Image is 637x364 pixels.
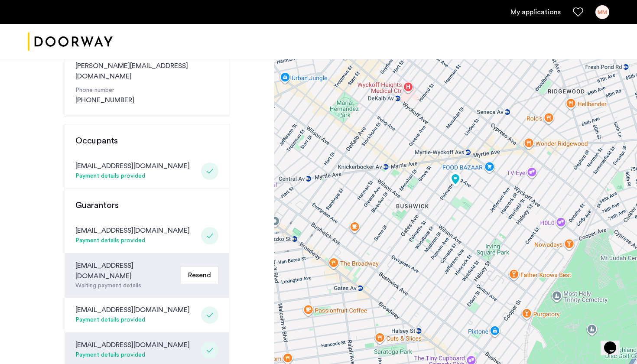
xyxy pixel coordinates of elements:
[75,315,190,325] div: Payment details provided
[75,350,190,361] div: Payment details provided
[181,266,218,284] button: Resend Email
[510,7,561,17] a: My application
[75,199,218,211] h3: Guarantors
[75,171,190,182] div: Payment details provided
[28,26,113,58] img: logo
[601,329,628,355] iframe: chat widget
[75,86,218,95] p: Phone number
[75,305,190,315] div: [EMAIL_ADDRESS][DOMAIN_NAME]
[75,281,177,290] div: Waiting payment details
[75,225,190,236] div: [EMAIL_ADDRESS][DOMAIN_NAME]
[75,340,190,350] div: [EMAIL_ADDRESS][DOMAIN_NAME]
[28,26,113,58] a: Cazamio logo
[75,135,218,147] h3: Occupants
[573,7,583,17] a: Favorites
[75,260,177,281] div: [EMAIL_ADDRESS][DOMAIN_NAME]
[75,95,134,105] a: [PHONE_NUMBER]
[75,236,190,246] div: Payment details provided
[75,61,218,81] a: [PERSON_NAME][EMAIL_ADDRESS][DOMAIN_NAME]
[595,5,609,19] div: MM
[75,161,190,171] div: [EMAIL_ADDRESS][DOMAIN_NAME]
